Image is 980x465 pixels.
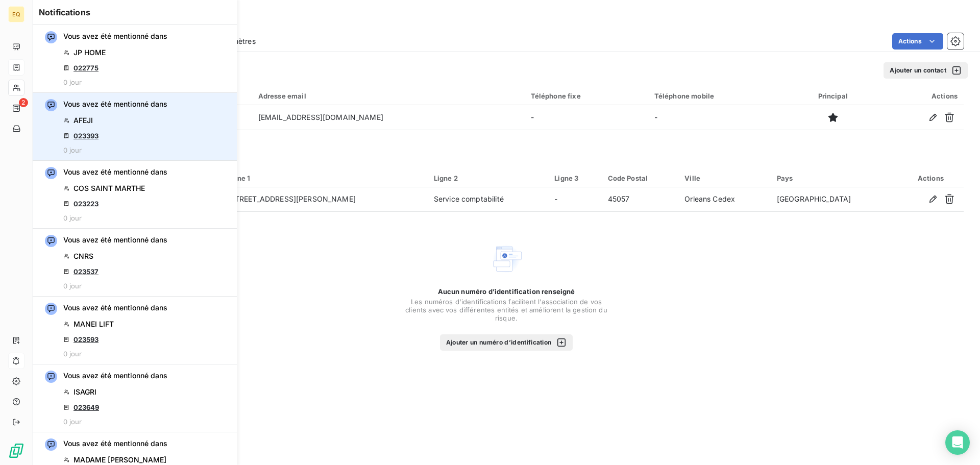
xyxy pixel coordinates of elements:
span: Vous avez été mentionné dans [63,303,167,313]
span: 0 jour [63,350,82,358]
div: Ligne 3 [554,174,595,182]
a: 023649 [73,403,99,411]
span: MANEI LIFT [73,319,114,329]
span: CNRS [73,251,93,261]
span: Vous avez été mentionné dans [63,235,167,245]
button: Vous avez été mentionné dansMANEI LIFT0235930 jour [33,297,237,364]
div: Ligne 1 [228,174,422,182]
div: Pays [777,174,892,182]
td: [GEOGRAPHIC_DATA] [771,187,898,212]
div: EQ [8,6,24,22]
div: Adresse email [258,92,519,100]
span: ISAGRI [73,387,96,397]
td: - [525,105,648,130]
span: 0 jour [63,282,82,290]
div: Code Postal [608,174,673,182]
button: Vous avez été mentionné dansISAGRI0236490 jour [33,364,237,432]
div: Actions [904,174,958,182]
div: Ville [684,174,765,182]
button: Vous avez été mentionné dansAFEJI0233930 jour [33,93,237,161]
div: Principal [797,92,868,100]
button: Ajouter un contact [884,62,968,79]
span: 0 jour [63,418,82,426]
div: Ligne 2 [434,174,542,182]
span: 2 [19,98,28,107]
td: [STREET_ADDRESS][PERSON_NAME] [222,187,428,212]
td: - [648,105,791,130]
a: 023393 [73,132,99,140]
a: 023593 [73,335,99,344]
span: 0 jour [63,146,82,154]
td: Orleans Cedex [678,187,771,212]
button: Vous avez été mentionné dansCNRS0235370 jour [33,229,237,297]
img: Empty state [490,242,523,275]
span: Vous avez été mentionné dans [63,31,167,41]
span: Vous avez été mentionné dans [63,99,167,109]
button: Vous avez été mentionné dansJP HOME0227750 jour [33,25,237,93]
span: AFEJI [73,115,93,126]
img: Logo LeanPay [8,443,24,459]
h6: Notifications [39,6,231,18]
a: 023537 [73,267,99,276]
span: COS SAINT MARTHE [73,183,145,193]
span: Les numéros d'identifications facilitent l'association de vos clients avec vos différentes entité... [404,298,608,322]
a: 2 [8,100,24,116]
span: Aucun numéro d’identification renseigné [438,287,575,296]
a: 022775 [73,64,99,72]
button: Actions [892,33,943,50]
td: [EMAIL_ADDRESS][DOMAIN_NAME] [252,105,525,130]
span: Vous avez été mentionné dans [63,438,167,449]
a: 023223 [73,200,99,208]
span: Vous avez été mentionné dans [63,167,167,177]
button: Ajouter un numéro d’identification [440,334,573,351]
span: 0 jour [63,214,82,222]
span: Vous avez été mentionné dans [63,371,167,381]
td: Service comptabilité [428,187,548,212]
td: 45057 [602,187,679,212]
div: Téléphone mobile [654,92,785,100]
div: Open Intercom Messenger [945,430,970,455]
button: Vous avez été mentionné dansCOS SAINT MARTHE0232230 jour [33,161,237,229]
span: MADAME [PERSON_NAME] [73,455,166,465]
div: Actions [880,92,958,100]
span: 0 jour [63,78,82,86]
td: - [548,187,601,212]
span: JP HOME [73,47,106,58]
div: Téléphone fixe [531,92,642,100]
